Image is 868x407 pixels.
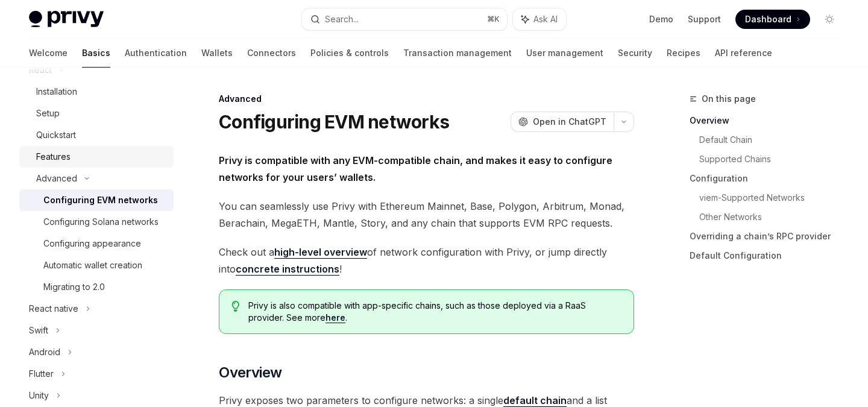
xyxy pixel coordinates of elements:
[219,363,281,382] span: Overview
[19,146,174,168] a: Features
[511,112,614,132] button: Open in ChatGPT
[690,246,849,265] a: Default Configuration
[201,39,233,68] a: Wallets
[29,367,54,381] div: Flutter
[274,246,367,259] a: high-level overview
[699,188,849,207] a: viem-Supported Networks
[219,244,634,277] span: Check out a of network configuration with Privy, or jump directly into !
[36,106,60,121] div: Setup
[29,11,104,28] img: light logo
[690,227,849,246] a: Overriding a chain’s RPC provider
[29,323,48,338] div: Swift
[310,39,389,68] a: Policies & controls
[19,254,174,276] a: Automatic wallet creation
[403,39,512,68] a: Transaction management
[219,198,634,232] span: You can seamlessly use Privy with Ethereum Mainnet, Base, Polygon, Arbitrum, Monad, Berachain, Me...
[82,39,110,68] a: Basics
[699,130,849,150] a: Default Chain
[29,301,78,316] div: React native
[19,276,174,298] a: Migrating to 2.0
[19,81,174,103] a: Installation
[29,39,68,68] a: Welcome
[325,12,359,27] div: Search...
[43,280,105,294] div: Migrating to 2.0
[19,233,174,254] a: Configuring appearance
[526,39,603,68] a: User management
[715,39,772,68] a: API reference
[43,258,142,273] div: Automatic wallet creation
[36,128,76,142] div: Quickstart
[219,111,449,133] h1: Configuring EVM networks
[533,116,606,128] span: Open in ChatGPT
[735,10,810,29] a: Dashboard
[745,13,791,25] span: Dashboard
[513,8,566,30] button: Ask AI
[19,189,174,211] a: Configuring EVM networks
[29,388,49,403] div: Unity
[503,394,567,406] strong: default chain
[19,103,174,124] a: Setup
[247,39,296,68] a: Connectors
[248,300,621,324] span: Privy is also compatible with app-specific chains, such as those deployed via a RaaS provider. Se...
[649,13,673,25] a: Demo
[19,211,174,233] a: Configuring Solana networks
[667,39,700,68] a: Recipes
[43,236,141,251] div: Configuring appearance
[36,171,77,186] div: Advanced
[533,13,558,25] span: Ask AI
[302,8,506,30] button: Search...⌘K
[690,169,849,188] a: Configuration
[29,345,60,359] div: Android
[219,154,612,183] strong: Privy is compatible with any EVM-compatible chain, and makes it easy to configure networks for yo...
[690,111,849,130] a: Overview
[325,312,345,323] a: here
[236,263,339,276] a: concrete instructions
[487,14,500,24] span: ⌘ K
[219,93,634,105] div: Advanced
[125,39,187,68] a: Authentication
[699,150,849,169] a: Supported Chains
[19,124,174,146] a: Quickstart
[36,84,77,99] div: Installation
[699,207,849,227] a: Other Networks
[618,39,652,68] a: Security
[702,92,756,106] span: On this page
[43,193,158,207] div: Configuring EVM networks
[688,13,721,25] a: Support
[231,301,240,312] svg: Tip
[43,215,159,229] div: Configuring Solana networks
[820,10,839,29] button: Toggle dark mode
[36,150,71,164] div: Features
[503,394,567,407] a: default chain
